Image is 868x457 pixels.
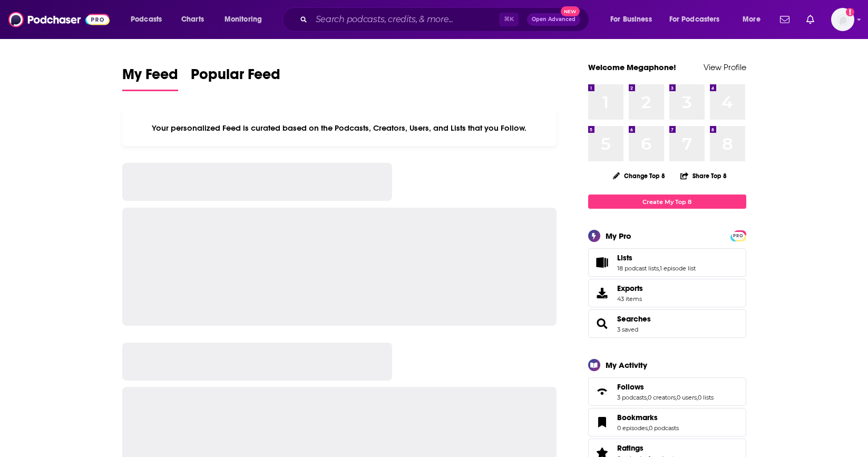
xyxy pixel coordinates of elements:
[592,286,613,300] span: Exports
[831,8,854,31] button: Show profile menu
[732,232,745,240] span: PRO
[592,415,613,430] a: Bookmarks
[617,443,675,453] a: Ratings
[617,382,714,392] a: Follows
[607,169,672,182] button: Change Top 8
[698,394,714,401] a: 0 lists
[662,11,735,28] button: open menu
[617,413,679,422] a: Bookmarks
[669,12,720,27] span: For Podcasters
[592,384,613,399] a: Follows
[588,408,746,436] span: Bookmarks
[588,279,746,307] a: Exports
[606,231,631,241] div: My Pro
[617,253,632,262] span: Lists
[8,9,110,30] img: Podchaser - Follow, Share and Rate Podcasts
[191,65,280,91] a: Popular Feed
[561,6,580,16] span: New
[311,11,499,28] input: Search podcasts, credits, & more...
[532,17,576,22] span: Open Advanced
[225,12,262,27] span: Monitoring
[588,62,676,72] a: Welcome Megaphone!
[680,166,727,186] button: Share Top 8
[122,65,178,91] a: My Feed
[732,231,745,239] a: PRO
[588,248,746,277] span: Lists
[131,12,162,27] span: Podcasts
[181,12,204,27] span: Charts
[592,316,613,331] a: Searches
[617,284,643,293] span: Exports
[648,424,649,432] span: ,
[697,394,698,401] span: ,
[617,265,659,272] a: 18 podcast lists
[659,265,660,272] span: ,
[499,13,519,26] span: ⌘ K
[617,295,643,303] span: 43 items
[122,65,178,90] span: My Feed
[676,394,677,401] span: ,
[606,360,647,370] div: My Activity
[617,424,648,432] a: 0 episodes
[704,62,746,72] a: View Profile
[831,8,854,31] img: User Profile
[617,413,658,422] span: Bookmarks
[660,265,696,272] a: 1 episode list
[648,394,676,401] a: 0 creators
[617,314,651,324] a: Searches
[802,11,818,28] a: Show notifications dropdown
[588,309,746,338] span: Searches
[292,7,599,32] div: Search podcasts, credits, & more...
[677,394,697,401] a: 0 users
[191,65,280,90] span: Popular Feed
[217,11,276,28] button: open menu
[527,13,580,26] button: Open AdvancedNew
[846,8,854,16] svg: Email not verified
[649,424,679,432] a: 0 podcasts
[174,11,210,28] a: Charts
[647,394,648,401] span: ,
[617,394,647,401] a: 3 podcasts
[122,110,557,146] div: Your personalized Feed is curated based on the Podcasts, Creators, Users, and Lists that you Follow.
[588,195,746,209] a: Create My Top 8
[610,12,652,27] span: For Business
[588,377,746,406] span: Follows
[123,11,175,28] button: open menu
[617,253,696,262] a: Lists
[617,443,643,453] span: Ratings
[617,382,644,392] span: Follows
[743,12,760,27] span: More
[592,255,613,270] a: Lists
[603,11,665,28] button: open menu
[776,11,794,28] a: Show notifications dropdown
[735,11,774,28] button: open menu
[617,326,638,333] a: 3 saved
[831,8,854,31] span: Logged in as MegaphoneSupport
